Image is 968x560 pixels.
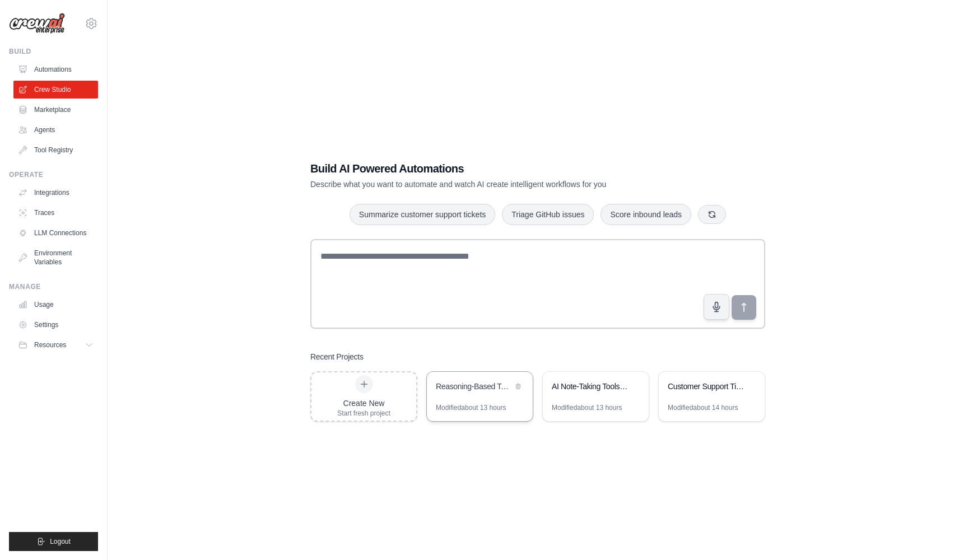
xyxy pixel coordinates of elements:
[502,204,594,225] button: Triage GitHub issues
[9,13,65,34] img: Logo
[13,244,98,271] a: Environment Variables
[310,351,364,362] h3: Recent Projects
[13,184,98,202] a: Integrations
[698,205,726,224] button: Get new suggestions
[13,60,98,78] a: Automations
[13,316,98,334] a: Settings
[912,506,968,560] iframe: Chat Widget
[310,161,687,176] h1: Build AI Powered Automations
[13,101,98,119] a: Marketplace
[337,409,390,418] div: Start fresh project
[50,537,71,546] span: Logout
[9,170,98,179] div: Operate
[13,296,98,314] a: Usage
[552,403,622,412] div: Modified about 13 hours
[668,403,738,412] div: Modified about 14 hours
[13,141,98,159] a: Tool Registry
[601,204,691,225] button: Score inbound leads
[9,47,98,56] div: Build
[704,294,729,320] button: Click to speak your automation idea
[13,81,98,99] a: Crew Studio
[436,403,506,412] div: Modified about 13 hours
[436,381,513,392] div: Reasoning-Based Tool Selection Demo
[310,179,687,190] p: Describe what you want to automate and watch AI create intelligent workflows for you
[513,381,524,392] button: Delete project
[13,121,98,139] a: Agents
[9,282,98,291] div: Manage
[13,336,98,354] button: Resources
[13,204,98,222] a: Traces
[9,532,98,551] button: Logout
[350,204,495,225] button: Summarize customer support tickets
[34,340,66,349] span: Resources
[13,224,98,242] a: LLM Connections
[337,398,390,409] div: Create New
[552,381,629,392] div: AI Note-Taking Tools Market Research & Decision Brief
[668,381,744,392] div: Customer Support Ticket Analysis & Response Automation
